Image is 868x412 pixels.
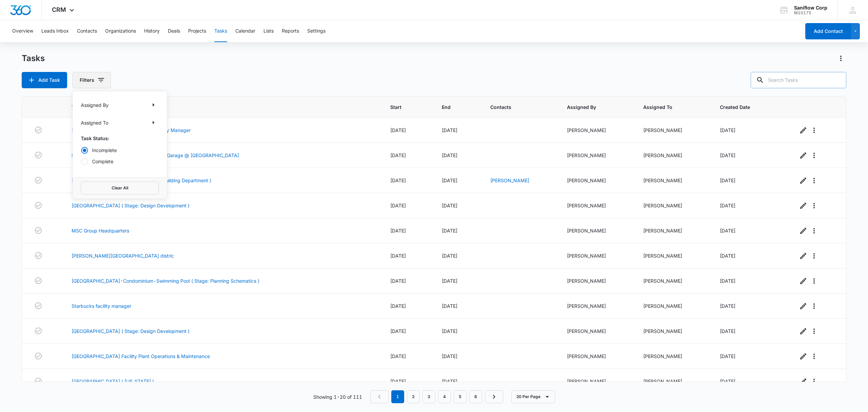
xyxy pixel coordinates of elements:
span: [DATE] [390,378,406,384]
span: Task [72,104,364,111]
div: account id [794,11,827,15]
span: [DATE] [390,203,406,208]
a: [GEOGRAPHIC_DATA] Facility Plant Operations & Maintenance [72,353,210,360]
a: [GEOGRAPHIC_DATA] Facility Manager ( Building Department ) [72,177,211,184]
span: [DATE] [442,353,457,359]
a: Page 3 [422,390,435,403]
span: [DATE] [442,328,457,334]
div: [PERSON_NAME] [643,277,704,284]
div: [PERSON_NAME] [643,252,704,259]
div: [PERSON_NAME] [567,202,627,209]
div: [PERSON_NAME] [567,227,627,234]
div: [PERSON_NAME] [643,353,704,360]
div: [PERSON_NAME] [567,152,627,159]
div: [PERSON_NAME] [567,277,627,284]
button: Reports [282,20,299,42]
span: Assigned By [567,104,617,111]
span: [DATE] [442,152,457,158]
span: [DATE] [720,203,735,208]
div: [PERSON_NAME] [567,353,627,360]
span: End [442,104,464,111]
label: Incomplete [81,147,159,154]
span: [DATE] [390,177,406,183]
span: Created Date [720,104,772,111]
span: [DATE] [720,353,735,359]
span: [DATE] [720,127,735,133]
div: [PERSON_NAME] [567,327,627,335]
button: Calendar [235,20,255,42]
a: Page 2 [407,390,420,403]
a: [GEOGRAPHIC_DATA] ( [US_STATE] ) [72,378,154,385]
span: Start [390,104,416,111]
a: [PERSON_NAME][GEOGRAPHIC_DATA] distric [72,252,174,259]
button: History [144,20,160,42]
div: [PERSON_NAME] [643,227,704,234]
a: Page 5 [454,390,467,403]
a: Page 4 [438,390,451,403]
button: Settings [307,20,325,42]
span: [DATE] [442,378,457,384]
span: [DATE] [442,203,457,208]
span: [DATE] [442,253,457,259]
a: MSC Cruise Terminal AAA-Office-Parking Garage @ [GEOGRAPHIC_DATA] [72,152,239,159]
div: account name [794,5,827,11]
div: [PERSON_NAME] [643,127,704,134]
button: Filters [73,72,111,88]
div: [PERSON_NAME] [567,127,627,134]
div: [PERSON_NAME] [567,378,627,385]
button: 20 Per Page [511,390,555,403]
a: MSC Group Headquarters [72,227,129,234]
a: Next Page [485,390,503,403]
span: [DATE] [390,228,406,233]
span: [DATE] [390,152,406,158]
div: [PERSON_NAME] [643,378,704,385]
div: [PERSON_NAME] [643,177,704,184]
a: Starbucks facility manager [72,302,131,310]
span: [DATE] [390,303,406,309]
span: [DATE] [720,328,735,334]
span: [DATE] [720,378,735,384]
span: [DATE] [720,152,735,158]
p: Assigned To [81,119,108,126]
span: CRM [52,6,66,13]
p: Assigned By [81,101,108,109]
span: [DATE] [720,177,735,183]
span: [DATE] [390,127,406,133]
button: Deals [168,20,180,42]
span: [DATE] [442,278,457,284]
input: Search Tasks [751,72,846,88]
h1: Tasks [22,53,45,63]
a: [GEOGRAPHIC_DATA] ( Stage: Design Development ) [72,202,190,209]
span: Contacts [490,104,541,111]
span: [DATE] [390,353,406,359]
a: [US_STATE] [GEOGRAPHIC_DATA] - Facility Manager [72,127,191,134]
button: Show Assigned By filters [148,99,159,110]
span: [DATE] [442,228,457,233]
a: [GEOGRAPHIC_DATA] ( Stage: Design Development ) [72,327,190,335]
p: Showing 1-20 of 111 [313,393,362,400]
button: Actions [835,53,846,64]
button: Show Assigned To filters [148,117,159,128]
a: [GEOGRAPHIC_DATA]-Condominium-Swimming Pool ( Stage: Planning Schematics ) [72,277,259,284]
button: Clear All [81,182,159,194]
span: Assigned To [643,104,694,111]
label: Complete [81,158,159,165]
span: [DATE] [720,278,735,284]
div: [PERSON_NAME] [567,302,627,310]
button: Tasks [214,20,227,42]
div: [PERSON_NAME] [643,302,704,310]
button: Lists [263,20,274,42]
span: [DATE] [442,177,457,183]
button: Add Contact [805,23,851,39]
button: Projects [188,20,206,42]
button: Contacts [77,20,97,42]
button: Leads Inbox [41,20,69,42]
div: [PERSON_NAME] [643,202,704,209]
nav: Pagination [370,390,503,403]
p: Task Status: [81,135,159,142]
button: Overview [12,20,33,42]
div: [PERSON_NAME] [567,177,627,184]
span: [DATE] [390,328,406,334]
span: [DATE] [720,228,735,233]
button: Organizations [105,20,136,42]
